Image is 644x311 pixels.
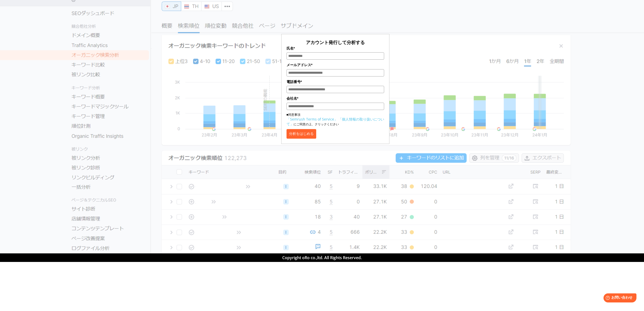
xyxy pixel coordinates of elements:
span: Copyright oRo co.,ltd. All Rights Reserved. [282,255,362,260]
button: 分析をはじめる [287,129,316,139]
iframe: Help widget launcher [599,291,638,305]
span: アカウント発行して分析する [306,39,365,45]
label: 電話番号* [287,79,384,85]
a: 「個人情報の取り扱いについて」 [287,117,384,126]
a: 「Semrush Terms of Service」 [287,117,338,122]
p: ■同意事項 にご同意の上、クリックください [287,112,384,127]
label: メールアドレス* [287,62,384,68]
